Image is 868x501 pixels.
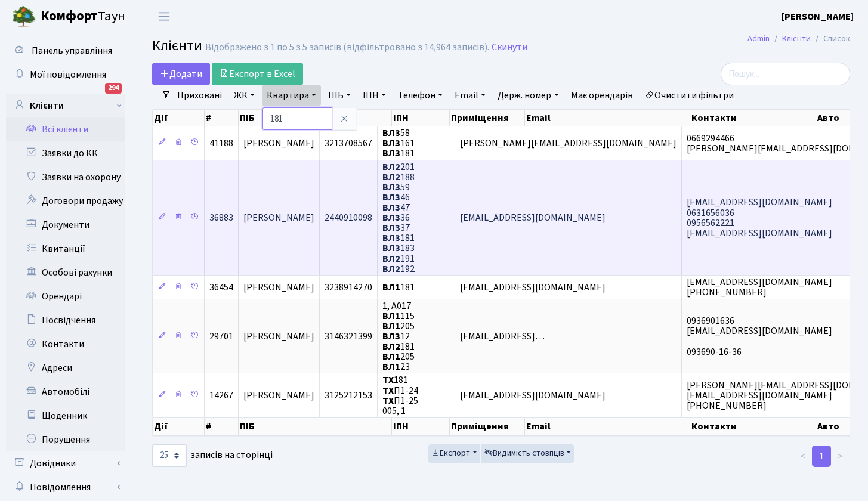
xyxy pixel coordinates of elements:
[382,350,400,363] b: ВЛ1
[152,444,187,467] select: записів на сторінці
[6,451,125,475] a: Довідники
[6,94,125,117] a: Клієнти
[6,284,125,308] a: Орендарі
[721,63,850,85] input: Пошук...
[382,340,400,353] b: ВЛ2
[382,374,418,417] span: 181 П1-24 П1-25 005, 1
[105,83,122,94] div: 294
[239,110,392,126] th: ПІБ
[6,165,125,189] a: Заявки на охорону
[382,310,400,323] b: ВЛ1
[428,444,480,463] button: Експорт
[460,137,677,150] span: [PERSON_NAME][EMAIL_ADDRESS][DOMAIN_NAME]
[6,380,125,404] a: Автомобілі
[492,42,527,53] a: Скинути
[460,211,606,224] span: [EMAIL_ADDRESS][DOMAIN_NAME]
[816,110,856,126] th: Авто
[393,85,447,106] a: Телефон
[160,67,202,81] span: Додати
[450,110,526,126] th: Приміщення
[32,44,112,57] span: Панель управління
[325,137,372,150] span: 3213708567
[811,32,850,45] li: Список
[239,417,392,435] th: ПІБ
[460,389,606,402] span: [EMAIL_ADDRESS][DOMAIN_NAME]
[30,68,106,81] span: Мої повідомлення
[382,126,400,140] b: ВЛ3
[323,85,356,106] a: ПІБ
[6,428,125,451] a: Порушення
[152,63,210,85] a: Додати
[382,231,400,245] b: ВЛ3
[566,85,638,106] a: Має орендарів
[687,196,832,240] span: [EMAIL_ADDRESS][DOMAIN_NAME] 0631656036 0956562221 [EMAIL_ADDRESS][DOMAIN_NAME]
[382,137,400,150] b: ВЛ3
[6,189,125,213] a: Договори продажу
[525,110,690,126] th: Email
[382,242,400,255] b: ВЛ3
[243,281,314,294] span: [PERSON_NAME]
[6,141,125,165] a: Заявки до КК
[382,147,400,160] b: ВЛ3
[209,281,233,294] span: 36454
[382,374,394,387] b: ТХ
[6,404,125,428] a: Щоденник
[450,85,490,106] a: Email
[382,281,400,294] b: ВЛ1
[493,85,563,106] a: Держ. номер
[6,117,125,141] a: Всі клієнти
[431,447,470,459] span: Експорт
[382,330,400,343] b: ВЛ3
[172,85,227,106] a: Приховані
[6,261,125,284] a: Особові рахунки
[6,39,125,63] a: Панель управління
[209,330,233,343] span: 29701
[382,126,415,160] span: 58 161 181
[229,85,260,106] a: ЖК
[730,26,868,51] nav: breadcrumb
[687,314,832,358] span: 0936901636 [EMAIL_ADDRESS][DOMAIN_NAME] 093690-16-36
[382,394,394,407] b: ТХ
[6,237,125,261] a: Квитанції
[382,360,400,373] b: ВЛ1
[325,330,372,343] span: 3146321399
[460,330,545,343] span: [EMAIL_ADDRESS]…
[812,446,831,467] a: 1
[209,137,233,150] span: 41188
[209,389,233,402] span: 14267
[6,308,125,332] a: Посвідчення
[325,389,372,402] span: 3125212153
[205,110,239,126] th: #
[382,201,400,214] b: ВЛ3
[243,330,314,343] span: [PERSON_NAME]
[12,5,36,29] img: logo.png
[747,32,770,45] a: Admin
[484,447,564,459] span: Видимість стовпців
[243,211,314,224] span: [PERSON_NAME]
[152,35,202,56] span: Клієнти
[41,7,125,27] span: Таун
[325,211,372,224] span: 2440910098
[816,417,856,435] th: Авто
[382,191,400,204] b: ВЛ3
[382,252,400,265] b: ВЛ2
[243,137,314,150] span: [PERSON_NAME]
[690,417,816,435] th: Контакти
[382,281,415,294] span: 181
[450,417,526,435] th: Приміщення
[6,213,125,237] a: Документи
[212,63,303,85] a: Експорт в Excel
[382,160,400,174] b: ВЛ2
[781,10,854,24] a: [PERSON_NAME]
[6,475,125,499] a: Повідомлення
[6,63,125,86] a: Мої повідомлення294
[392,110,450,126] th: ІПН
[262,85,321,106] a: Квартира
[382,262,400,276] b: ВЛ2
[481,444,574,463] button: Видимість стовпців
[640,85,739,106] a: Очистити фільтри
[382,299,415,374] span: 1, А017 115 205 12 181 205 23
[205,42,489,53] div: Відображено з 1 по 5 з 5 записів (відфільтровано з 14,964 записів).
[153,110,205,126] th: Дії
[382,211,400,224] b: ВЛ3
